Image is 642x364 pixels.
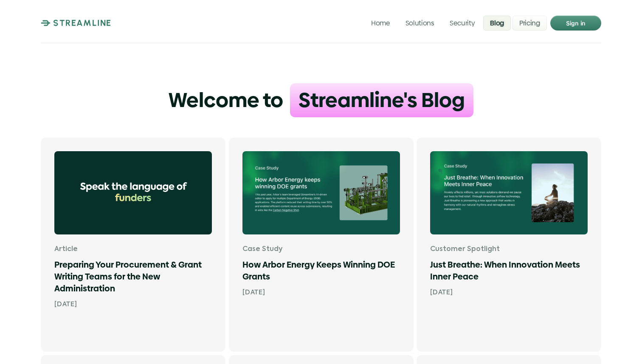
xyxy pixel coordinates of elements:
[229,138,414,352] a: Arbor Energy’s team leveraged Streamline’s AI-driven editor to apply for multiple Department of E...
[443,15,481,30] a: Security
[405,19,434,27] p: Solutions
[490,19,504,27] p: Blog
[298,85,465,116] h1: Streamline's Blog
[242,259,400,282] h1: How Arbor Energy Keeps Winning DOE Grants
[371,19,390,27] p: Home
[54,245,212,254] p: Article
[566,17,586,28] p: Sign in
[41,18,112,28] a: STREAMLINE
[54,151,212,234] img: Win government funding by speaking the language of funders
[364,15,397,30] a: Home
[430,259,588,282] h1: Just Breathe: When Innovation Meets Inner Peace
[484,15,511,30] a: Blog
[54,299,212,310] p: [DATE]
[41,138,225,352] a: Win government funding by speaking the language of fundersArticlePreparing Your Procurement & Gra...
[53,18,112,28] p: STREAMLINE
[450,19,475,27] p: Security
[550,15,601,30] a: Sign in
[242,245,400,254] p: Case Study
[54,259,212,294] h1: Preparing Your Procurement & Grant Writing Teams for the New Administration
[417,138,601,352] a: Customer SpotlightJust Breathe: When Innovation Meets Inner Peace[DATE]
[512,15,547,30] a: Pricing
[242,151,400,234] img: Arbor Energy’s team leveraged Streamline’s AI-driven editor to apply for multiple Department of E...
[430,287,588,298] p: [DATE]
[169,86,283,114] h1: Welcome to
[430,245,588,254] p: Customer Spotlight
[519,19,540,27] p: Pricing
[242,287,400,298] p: [DATE]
